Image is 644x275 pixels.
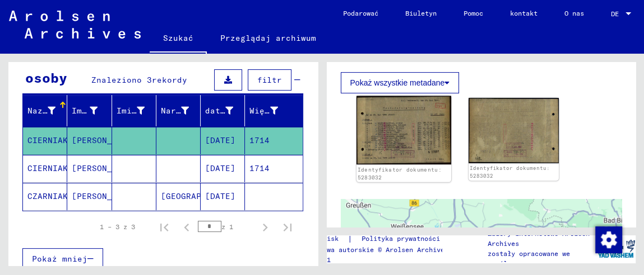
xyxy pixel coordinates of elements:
[248,69,291,91] button: filtr
[72,163,137,173] font: [PERSON_NAME]
[117,102,159,120] div: Imię rodowe
[207,25,330,51] a: Przeglądaj archiwum
[72,102,111,120] div: Imię
[205,163,235,173] font: [DATE]
[117,106,172,116] font: Imię rodowe
[72,106,92,116] font: Imię
[353,233,453,245] a: Polityka prywatności
[464,9,483,17] font: Pomoc
[249,163,270,173] font: 1714
[510,9,538,17] font: kontakt
[152,75,187,85] font: rekordy
[67,95,112,126] mat-header-cell: Imię
[32,254,87,264] font: Pokaż mniej
[348,234,353,244] font: |
[205,135,235,145] font: [DATE]
[249,102,291,120] div: Więzień nr
[163,33,193,43] font: Szukać
[595,226,622,253] img: Zmiana zgody
[27,106,68,116] font: Nazwisko
[100,222,135,231] font: 1 – 3 z 3
[112,95,156,126] mat-header-cell: Imię rodowe
[470,165,550,179] a: Identyfikator dokumentu: 5283032
[276,216,299,238] button: Ostatnia strona
[205,102,247,120] div: data urodzenia
[315,233,348,245] a: odcisk
[362,234,440,243] font: Polityka prywatności
[205,191,235,201] font: [DATE]
[341,72,460,93] button: Pokaż wszystkie metadane
[153,216,175,238] button: Pierwsza strona
[25,69,67,86] font: osoby
[488,249,570,268] font: zostały opracowane we współpracy z
[150,25,207,54] a: Szukać
[357,166,441,181] a: Identyfikator dokumentu: 5283032
[254,216,276,238] button: Następna strona
[315,234,339,243] font: odcisk
[257,75,282,85] font: filtr
[22,248,103,269] button: Pokaż mniej
[72,191,137,201] font: [PERSON_NAME]
[27,102,70,120] div: Nazwisko
[245,95,302,126] mat-header-cell: Więzień nr
[161,106,206,116] font: Narodziny
[27,191,68,201] font: CZARNIAK
[205,106,276,116] font: data urodzenia
[469,98,559,163] img: 002.jpg
[201,95,245,126] mat-header-cell: data urodzenia
[161,102,203,120] div: Narodziny
[564,9,584,17] font: O nas
[249,106,300,116] font: Więzień nr
[27,135,68,145] font: CIERNIAK
[220,33,316,43] font: Przeglądaj archiwum
[405,9,437,17] font: Biuletyn
[91,75,152,85] font: Znaleziono 3
[350,78,445,87] font: Pokaż wszystkie metadane
[315,245,452,264] font: Prawa autorskie © Arolsen Archives, 2021
[343,9,378,17] font: Podarować
[175,216,198,238] button: Poprzednia strona
[161,191,247,201] font: [GEOGRAPHIC_DATA]
[156,95,201,126] mat-header-cell: Narodziny
[356,96,451,165] img: 001.jpg
[23,95,67,126] mat-header-cell: Nazwisko
[221,222,233,231] font: z 1
[27,163,68,173] font: CIERNIAK
[9,11,141,39] img: Arolsen_neg.svg
[611,10,619,18] font: DE
[72,135,137,145] font: [PERSON_NAME]
[595,226,622,253] div: Zmiana zgody
[249,135,270,145] font: 1714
